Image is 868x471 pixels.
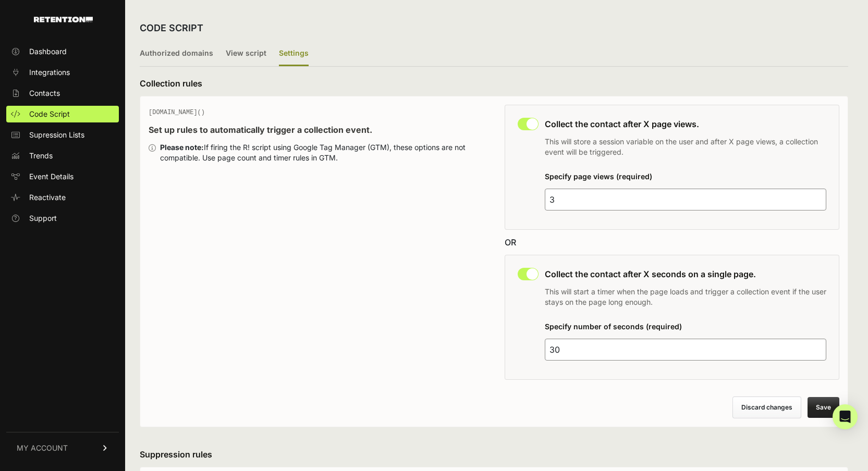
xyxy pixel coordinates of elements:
a: Dashboard [6,43,119,60]
p: This will store a session variable on the user and after X page views, a collection event will be... [545,137,827,157]
span: [DOMAIN_NAME]() [149,109,205,116]
a: MY ACCOUNT [6,432,119,464]
h3: Suppression rules [140,448,848,461]
span: Integrations [29,67,70,78]
span: Support [29,213,57,224]
span: Dashboard [29,46,67,57]
span: Trends [29,151,53,161]
h3: Collect the contact after X seconds on a single page. [545,268,827,280]
h3: Collect the contact after X page views. [545,118,827,130]
span: Reactivate [29,192,66,203]
h3: Collection rules [140,77,848,90]
label: Settings [279,42,309,66]
span: MY ACCOUNT [17,443,68,453]
div: Open Intercom Messenger [833,404,858,429]
button: Save [808,397,839,418]
label: Authorized domains [140,42,213,66]
button: Discard changes [732,396,801,418]
a: Reactivate [6,189,119,206]
a: Trends [6,147,119,164]
div: If firing the R! script using Google Tag Manager (GTM), these options are not compatible. Use pag... [160,142,484,163]
h2: CODE SCRIPT [140,21,203,35]
a: Supression Lists [6,127,119,143]
label: View script [226,42,266,66]
div: OR [505,236,840,249]
img: Retention.com [34,17,93,22]
input: 25 [545,339,827,361]
span: Supression Lists [29,130,84,140]
a: Integrations [6,64,119,81]
span: Code Script [29,109,70,119]
strong: Please note: [160,143,204,152]
label: Specify page views (required) [545,172,652,181]
a: Event Details [6,168,119,185]
input: 4 [545,189,827,210]
p: This will start a timer when the page loads and trigger a collection event if the user stays on t... [545,287,827,307]
span: Event Details [29,171,74,182]
a: Support [6,210,119,227]
a: Contacts [6,85,119,102]
a: Code Script [6,106,119,122]
strong: Set up rules to automatically trigger a collection event. [149,125,372,135]
span: Contacts [29,88,60,98]
label: Specify number of seconds (required) [545,322,682,331]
